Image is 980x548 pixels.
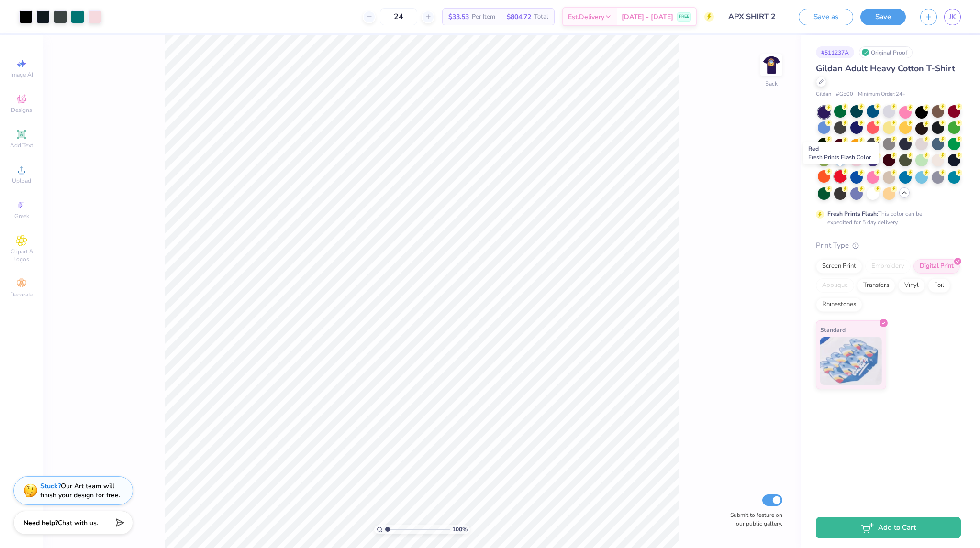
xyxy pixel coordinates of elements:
[913,259,960,274] div: Digital Print
[860,9,906,25] button: Save
[10,291,33,298] span: Decorate
[14,212,29,220] span: Greek
[799,9,853,25] button: Save as
[534,12,548,22] span: Total
[765,79,778,88] div: Back
[622,12,673,22] span: [DATE] - [DATE]
[827,210,878,218] strong: Fresh Prints Flash:
[949,11,956,22] span: JK
[816,259,862,274] div: Screen Print
[11,71,33,78] span: Image AI
[23,518,58,527] strong: Need help?
[944,9,961,25] a: JK
[803,142,879,164] div: Red
[568,12,604,22] span: Est. Delivery
[40,482,120,500] div: Our Art team will finish your design for free.
[816,278,854,293] div: Applique
[472,12,495,22] span: Per Item
[380,8,417,25] input: – –
[865,259,911,274] div: Embroidery
[816,90,831,99] span: Gildan
[858,90,906,99] span: Minimum Order: 24 +
[816,240,961,251] div: Print Type
[507,12,531,22] span: $804.72
[10,142,33,149] span: Add Text
[859,46,913,58] div: Original Proof
[820,325,846,335] span: Standard
[816,46,854,58] div: # 511237A
[12,177,31,185] span: Upload
[827,209,945,227] div: This color can be expedited for 5 day delivery.
[816,517,961,538] button: Add to Cart
[816,63,955,74] span: Gildan Adult Heavy Cotton T-Shirt
[725,511,782,528] label: Submit to feature on our public gallery.
[721,7,791,26] input: Untitled Design
[898,278,925,293] div: Vinyl
[857,278,895,293] div: Transfers
[928,278,950,293] div: Foil
[40,482,61,491] strong: Stuck?
[5,248,38,263] span: Clipart & logos
[58,518,98,527] span: Chat with us.
[448,12,469,22] span: $33.53
[762,55,781,75] img: Back
[816,297,862,312] div: Rhinestones
[452,525,468,534] span: 100 %
[808,153,871,161] span: Fresh Prints Flash Color
[679,13,689,20] span: FREE
[820,337,882,385] img: Standard
[11,106,32,114] span: Designs
[836,90,853,99] span: # G500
